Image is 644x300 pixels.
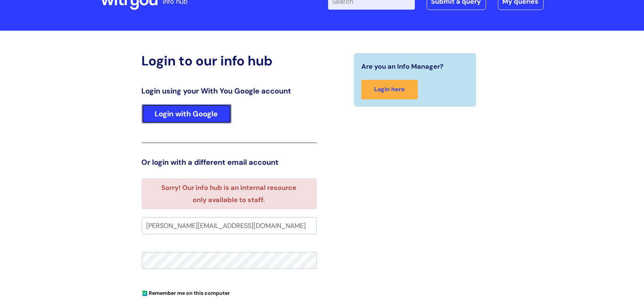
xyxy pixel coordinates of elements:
[142,217,317,234] input: Your e-mail address
[361,80,418,99] a: Login here
[361,61,444,72] span: Are you an Info Manager?
[142,291,147,296] input: Remember me on this computer
[142,86,317,95] h3: Login using your With You Google account
[142,158,317,167] h3: Or login with a different email account
[155,182,303,206] li: Sorry! Our info hub is an internal resource only available to staff.
[142,287,317,299] div: You can uncheck this option if you're logging in from a shared device
[142,104,231,123] a: Login with Google
[142,288,230,296] label: Remember me on this computer
[142,53,317,69] h2: Login to our info hub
